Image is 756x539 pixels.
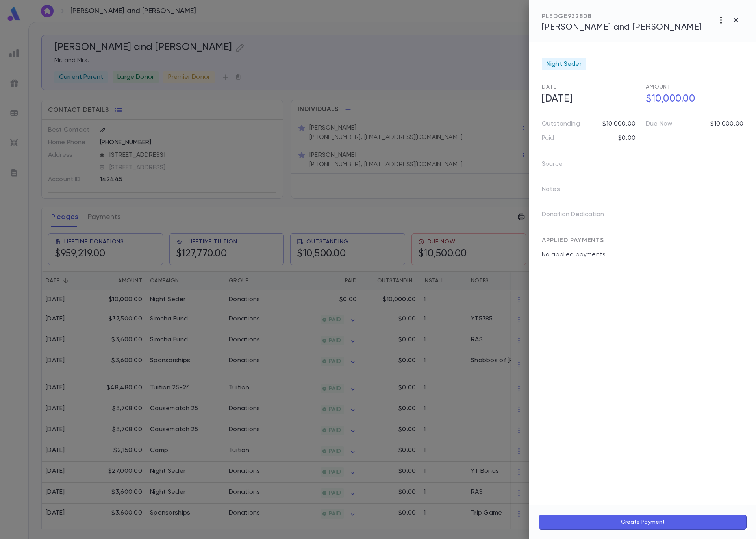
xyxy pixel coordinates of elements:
p: Due Now [646,120,672,128]
p: $10,000.00 [710,120,743,128]
span: Date [542,84,556,90]
p: No applied payments [542,251,743,259]
p: Paid [542,134,554,142]
p: $10,000.00 [602,120,636,128]
div: PLEDGE 932808 [542,13,702,20]
h5: $10,000.00 [641,91,743,107]
p: Outstanding [542,120,580,128]
div: Night Seder [542,58,586,70]
span: Night Seder [547,60,582,68]
button: Create Payment [539,515,747,530]
p: Donation Dedication [542,208,617,224]
p: $0.00 [618,134,636,142]
p: Notes [542,183,573,199]
span: APPLIED PAYMENTS [542,237,604,244]
span: Amount [646,84,671,90]
p: Source [542,158,575,174]
span: [PERSON_NAME] and [PERSON_NAME] [542,23,702,31]
h5: [DATE] [537,91,639,107]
